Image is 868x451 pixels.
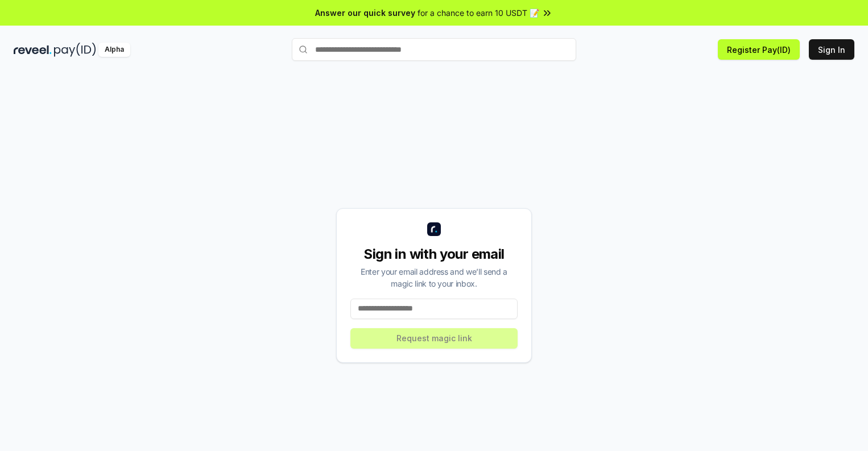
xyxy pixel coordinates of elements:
span: Answer our quick survey [315,7,415,19]
div: Enter your email address and we’ll send a magic link to your inbox. [350,266,518,289]
div: Alpha [98,43,130,57]
span: for a chance to earn 10 USDT 📝 [418,7,539,19]
button: Sign In [809,39,854,60]
img: pay_id [54,43,96,57]
button: Register Pay(ID) [718,39,800,60]
div: Sign in with your email [350,245,518,263]
img: logo_small [427,222,441,236]
img: reveel_dark [14,43,52,57]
